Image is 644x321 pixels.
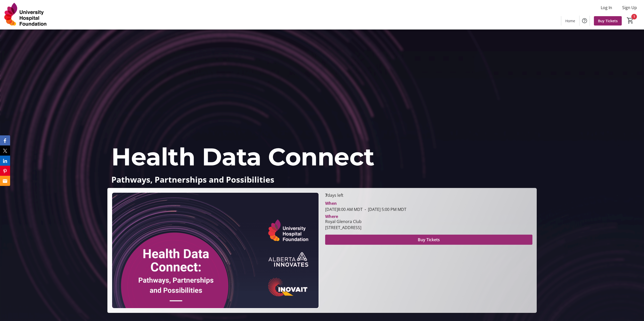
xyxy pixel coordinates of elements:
[112,192,319,309] img: Campaign CTA Media Photo
[597,4,616,12] button: Log In
[325,214,338,218] div: Where
[622,5,637,11] span: Sign Up
[325,192,327,198] span: 7
[363,207,406,212] span: [DATE] 5:00 PM MDT
[325,225,362,231] div: [STREET_ADDRESS]
[111,175,533,184] p: Pathways, Partnerships and Possibilities
[561,16,579,26] a: Home
[618,4,641,12] button: Sign Up
[579,16,590,26] button: Help
[325,192,532,198] p: days left
[565,18,575,23] span: Home
[325,200,337,206] div: When
[601,5,612,11] span: Log In
[598,18,618,23] span: Buy Tickets
[111,142,375,171] span: Health Data Connect
[418,237,440,243] span: Buy Tickets
[325,235,532,245] button: Buy Tickets
[325,218,362,225] div: Royal Glenora Club
[325,207,363,212] span: [DATE] 8:00 AM MDT
[594,16,622,26] a: Buy Tickets
[363,207,368,212] span: -
[626,16,635,25] button: Cart
[3,2,48,27] img: University Hospital Foundation's Logo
